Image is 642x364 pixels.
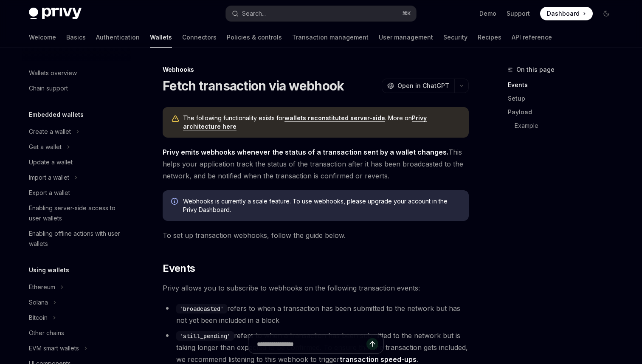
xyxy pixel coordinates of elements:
[227,27,282,48] a: Policies & controls
[379,27,433,48] a: User management
[22,295,131,310] button: Toggle Solana section
[183,114,460,131] span: The following functionality exists for . More on
[22,185,131,200] a: Export a wallet
[29,297,48,308] div: Solana
[512,27,552,48] a: API reference
[508,92,620,105] a: Setup
[508,78,620,92] a: Events
[176,304,227,313] code: 'broadcasted'
[163,262,195,275] span: Events
[292,27,369,48] a: Transaction management
[29,8,82,20] img: dark logo
[66,27,86,48] a: Basics
[171,115,180,123] svg: Warning
[29,343,79,353] div: EVM smart wallets
[29,229,126,249] div: Enabling offline actions with user wallets
[226,6,416,21] button: Open search
[176,331,234,341] code: 'still_pending'
[29,157,73,167] div: Update a wallet
[163,302,469,326] li: refers to when a transaction has been submitted to the network but has not yet been included in a...
[22,139,131,155] button: Toggle Get a wallet section
[508,119,620,133] a: Example
[600,7,613,20] button: Toggle dark mode
[29,188,70,198] div: Export a wallet
[22,310,131,325] button: Toggle Bitcoin section
[163,148,448,156] strong: Privy emits webhooks whenever the status of a transaction sent by a wallet changes.
[29,328,64,338] div: Other chains
[284,114,385,122] a: wallets reconstituted server-side
[22,65,131,81] a: Wallets overview
[508,105,620,119] a: Payload
[242,8,266,19] div: Search...
[29,282,55,292] div: Ethereum
[22,325,131,341] a: Other chains
[22,155,131,170] a: Update a wallet
[547,9,580,18] span: Dashboard
[540,7,593,20] a: Dashboard
[182,27,217,48] a: Connectors
[478,27,501,48] a: Recipes
[163,146,469,182] span: This helps your application track the status of the transaction after it has been broadcasted to ...
[29,110,84,120] h5: Embedded wallets
[29,203,126,223] div: Enabling server-side access to user wallets
[22,170,131,185] button: Toggle Import a wallet section
[22,226,131,251] a: Enabling offline actions with user wallets
[183,197,460,214] span: Webhooks is currently a scale feature. To use webhooks, please upgrade your account in the Privy ...
[257,335,366,353] input: Ask a question...
[402,10,411,17] span: ⌘ K
[29,142,62,152] div: Get a wallet
[22,81,131,96] a: Chain support
[397,82,449,90] span: Open in ChatGPT
[150,27,172,48] a: Wallets
[382,79,454,93] button: Open in ChatGPT
[29,127,71,137] div: Create a wallet
[163,229,469,241] span: To set up transaction webhooks, follow the guide below.
[29,27,56,48] a: Welcome
[96,27,140,48] a: Authentication
[171,198,180,206] svg: Info
[22,279,131,295] button: Toggle Ethereum section
[516,65,555,75] span: On this page
[163,78,344,93] h1: Fetch transaction via webhook
[29,172,69,183] div: Import a wallet
[29,313,48,323] div: Bitcoin
[366,338,378,350] button: Send message
[22,124,131,139] button: Toggle Create a wallet section
[163,65,469,74] div: Webhooks
[22,341,131,356] button: Toggle EVM smart wallets section
[507,9,530,18] a: Support
[163,282,469,294] span: Privy allows you to subscribe to webhooks on the following transaction events:
[29,68,77,78] div: Wallets overview
[22,200,131,226] a: Enabling server-side access to user wallets
[29,265,69,275] h5: Using wallets
[479,9,496,18] a: Demo
[443,27,467,48] a: Security
[29,83,68,93] div: Chain support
